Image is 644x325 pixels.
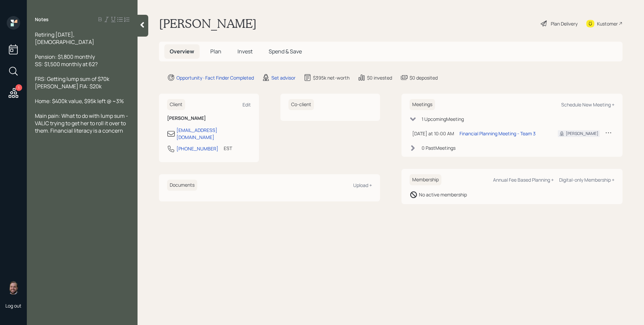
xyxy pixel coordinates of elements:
span: Pension: $1,800 monthly SS: $1,500 monthly at 62? [35,53,98,68]
span: FRS: Getting lump sum of $70k [PERSON_NAME] FIA: $20k [35,75,109,90]
div: Edit [243,101,251,108]
h1: [PERSON_NAME] [159,16,257,31]
h6: Client [167,99,185,110]
h6: Meetings [410,99,435,110]
div: Schedule New Meeting + [561,101,614,108]
span: Invest [237,48,253,55]
span: Overview [170,48,194,55]
div: $0 invested [367,74,392,81]
span: Main pain: What to do with lump sum - VALIC trying to get her to roll it over to them. Financial ... [35,112,129,134]
div: Upload + [353,182,372,188]
div: [DATE] at 10:00 AM [412,130,454,137]
h6: [PERSON_NAME] [167,115,251,121]
div: Annual Fee Based Planning + [493,177,554,183]
h6: Co-client [288,99,314,110]
div: [PHONE_NUMBER] [176,145,218,152]
span: Retiring [DATE], [DEMOGRAPHIC_DATA] [35,31,94,46]
span: Plan [210,48,221,55]
div: [PERSON_NAME] [566,131,598,137]
span: Spend & Save [269,48,302,55]
div: 1 Upcoming Meeting [422,115,464,123]
div: $0 deposited [410,74,438,81]
div: Opportunity · Fact Finder Completed [176,74,254,81]
h6: Documents [167,180,197,191]
div: 0 Past Meeting s [422,144,455,151]
div: Digital-only Membership + [559,177,614,183]
label: Notes [35,16,49,23]
div: No active membership [419,191,467,198]
div: Set advisor [271,74,296,81]
div: $395k net-worth [313,74,350,81]
div: Plan Delivery [551,20,578,27]
div: Log out [5,303,21,309]
span: Home: $400k value, $95k left @ ~3% [35,97,124,105]
div: EST [224,145,232,152]
div: [EMAIL_ADDRESS][DOMAIN_NAME] [176,127,251,141]
div: Financial Planning Meeting - Team 3 [460,130,536,137]
div: Kustomer [597,20,618,27]
h6: Membership [410,174,441,185]
img: james-distasi-headshot.png [7,281,20,294]
div: 1 [15,84,22,91]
